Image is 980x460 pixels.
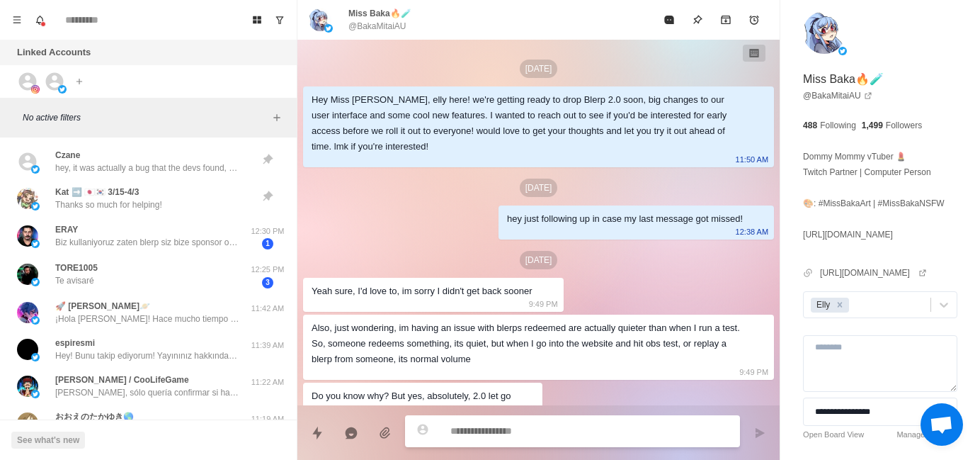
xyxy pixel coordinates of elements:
[812,298,832,313] div: Elly
[312,92,743,155] div: Hey Miss [PERSON_NAME], elly here! we're getting ready to drop Blerp 2.0 soon, big changes to our...
[17,225,38,247] img: picture
[312,388,511,404] div: Do you know why? But yes, absolutely, 2.0 let go
[803,149,945,242] p: Dommy Mommy vTuber 💄 Twitch Partner | Computer Person 🎨: #MissBakaArt | #MissBakaNSFW [URL][DOMAI...
[739,364,768,380] p: 9:49 PM
[250,264,285,276] p: 12:25 PM
[17,413,38,434] img: picture
[736,152,768,167] p: 11:50 AM
[529,296,558,312] p: 9:49 PM
[31,390,40,398] img: picture
[520,60,558,78] p: [DATE]
[820,119,856,132] p: Following
[55,186,139,198] p: Kat ➡️ 🇯🇵🇰🇷 3/15-4/3
[312,320,743,367] div: Also, just wondering, im having an issue with blerps redeemed are actually quieter than when I ru...
[55,300,150,313] p: 🚀 [PERSON_NAME]🪐
[31,85,40,94] img: picture
[683,6,712,34] button: Pin
[508,401,537,417] p: 9:49 PM
[832,298,848,313] div: Remove Elly
[31,165,40,174] img: picture
[6,9,28,31] button: Menu
[507,211,743,227] div: hey just following up in case my last message got missed!
[31,353,40,361] img: picture
[55,274,94,287] p: Te avisaré
[655,6,683,34] button: Mark as read
[55,162,239,174] p: hey, it was actually a bug that the devs found, they had pushed up a short-term fix while they pa...
[17,45,91,60] p: Linked Accounts
[746,419,774,447] button: Send message
[337,419,365,447] button: Reply with AI
[712,6,740,34] button: Archive
[803,89,872,102] a: @BakaMitaiAU
[520,179,558,197] p: [DATE]
[11,432,85,449] button: See what's new
[268,109,285,126] button: Add filters
[820,267,927,279] a: [URL][DOMAIN_NAME]
[55,337,95,349] p: espiresmi
[71,73,88,90] button: Add account
[31,240,40,248] img: picture
[838,47,847,55] img: picture
[31,278,40,286] img: picture
[17,339,38,360] img: picture
[31,202,40,211] img: picture
[803,119,817,132] p: 488
[31,316,40,325] img: picture
[371,419,399,447] button: Add media
[55,313,239,325] p: ¡Hola [PERSON_NAME]! Hace mucho tiempo que habíamos hablado, sólo quería saber si finalmente pudi...
[250,225,285,237] p: 12:30 PM
[55,149,80,162] p: Czane
[262,238,273,249] span: 1
[28,9,51,31] button: Notifications
[896,429,957,441] a: Manage Statuses
[55,198,162,211] p: Thanks so much for helping!
[262,277,273,288] span: 3
[803,71,884,88] p: Miss Baka🔥🧪
[348,7,411,20] p: Miss Baka🔥🧪
[268,9,291,31] button: Show unread conversations
[803,11,845,54] img: picture
[324,24,333,33] img: picture
[55,262,98,274] p: TORE1005
[740,6,768,34] button: Add reminder
[312,284,532,299] div: Yeah sure, I'd love to, im sorry I didn't get back sooner
[246,9,268,31] button: Board View
[250,340,285,352] p: 11:39 AM
[55,349,239,362] p: Hey! Bunu takip ediyorum! Yayınınız hakkında daha fazla bilgi edinme ve Blerp'in sizin için uygun...
[17,264,38,285] img: picture
[348,20,406,33] p: @BakaMitaiAU
[250,413,285,425] p: 11:19 AM
[309,9,331,31] img: picture
[17,188,38,209] img: picture
[862,119,883,132] p: 1,499
[736,224,768,240] p: 12:38 AM
[803,429,864,441] a: Open Board View
[303,419,331,447] button: Quick replies
[17,302,38,323] img: picture
[250,376,285,388] p: 11:22 AM
[23,111,268,124] p: No active filters
[58,85,67,94] img: picture
[520,251,558,269] p: [DATE]
[17,376,38,397] img: picture
[55,374,189,386] p: [PERSON_NAME] / CooLifeGame
[921,403,963,446] div: Open chat
[55,410,134,423] p: おおえのたかゆき🌎
[55,236,239,249] p: Biz kullaniyoruz zaten blerp siz bize sponsor olsaniz ne güzel olur 😀
[55,386,239,399] p: [PERSON_NAME], sólo quería confirmar si habías recibido mis mensajes 🙈
[886,119,922,132] p: Followers
[250,303,285,315] p: 11:42 AM
[55,223,78,236] p: ERAY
